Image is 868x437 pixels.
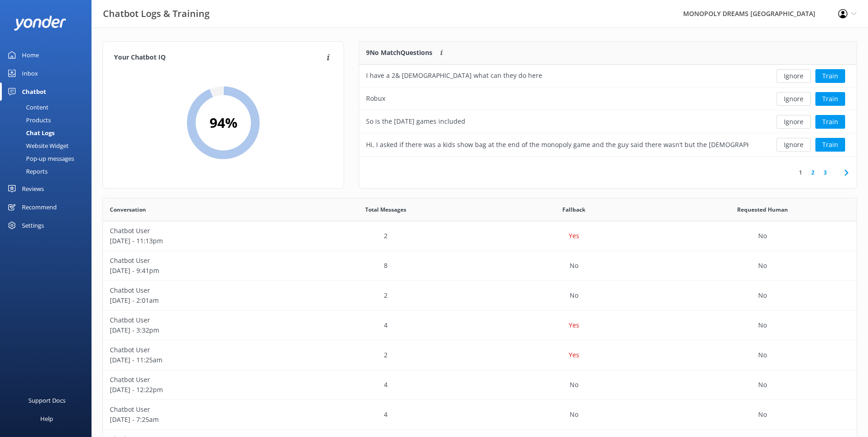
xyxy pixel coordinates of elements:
div: row [359,133,857,156]
p: 9 No Match Questions [366,48,432,58]
span: Conversation [110,205,146,214]
img: yonder-white-logo.png [14,16,66,31]
button: Train [815,115,845,129]
p: [DATE] - 11:25am [110,355,285,365]
button: Train [815,92,845,106]
a: Website Widget [5,139,92,152]
div: Inbox [22,64,38,82]
p: [DATE] - 7:25am [110,415,285,425]
p: 4 [384,320,388,330]
p: No [570,290,578,300]
div: Robux [366,93,385,104]
div: Content [5,101,49,114]
a: Products [5,114,92,126]
div: Reports [5,165,48,178]
button: Ignore [776,115,811,129]
a: Content [5,101,92,114]
span: Requested Human [737,205,788,214]
p: Chatbot User [110,315,285,325]
a: Pop-up messages [5,152,92,165]
button: Ignore [776,92,811,106]
p: No [758,320,767,330]
p: 2 [384,350,388,360]
h4: Your Chatbot IQ [114,53,324,63]
div: row [103,370,857,400]
p: Yes [569,320,579,330]
div: Website Widget [5,139,69,152]
div: Pop-up messages [5,152,74,165]
p: Chatbot User [110,226,285,236]
p: 8 [384,261,388,271]
a: Chat Logs [5,126,92,139]
p: No [570,261,578,271]
div: grid [359,65,857,156]
p: [DATE] - 3:32pm [110,325,285,335]
div: row [359,87,857,110]
div: row [103,400,857,430]
p: No [758,261,767,271]
p: No [570,410,578,420]
button: Ignore [776,69,811,83]
div: row [359,110,857,133]
div: row [103,311,857,340]
div: row [103,340,857,370]
a: Reports [5,165,92,178]
p: 2 [384,231,388,241]
p: Chatbot User [110,256,285,266]
p: 2 [384,290,388,300]
div: row [359,65,857,87]
p: Yes [569,231,579,241]
p: No [758,380,767,390]
p: 4 [384,380,388,390]
p: [DATE] - 11:13pm [110,236,285,246]
span: Fallback [562,205,585,214]
p: Chatbot User [110,404,285,415]
div: row [103,221,857,251]
p: No [570,380,578,390]
button: Ignore [776,138,811,152]
p: [DATE] - 9:41pm [110,266,285,276]
p: [DATE] - 12:22pm [110,385,285,395]
div: Chat Logs [5,126,54,139]
div: So is the [DATE] games included [366,116,465,126]
p: Chatbot User [110,375,285,385]
a: 2 [807,168,819,177]
a: 3 [819,168,831,177]
div: Reviews [22,180,44,198]
div: row [103,251,857,281]
p: 4 [384,410,388,420]
div: Settings [22,216,44,235]
p: Yes [569,350,579,360]
h3: Chatbot Logs & Training [103,6,210,21]
div: Help [40,410,53,428]
p: [DATE] - 2:01am [110,295,285,306]
a: 1 [794,168,807,177]
div: row [103,281,857,311]
span: Total Messages [365,205,406,214]
div: Products [5,114,51,126]
div: Chatbot [22,82,46,101]
div: Home [22,46,39,64]
button: Train [815,138,845,152]
div: I have a 2& [DEMOGRAPHIC_DATA] what can they do here [366,71,542,81]
button: Train [815,69,845,83]
div: Recommend [22,198,57,216]
p: No [758,410,767,420]
div: Support Docs [28,391,65,410]
p: No [758,350,767,360]
p: Chatbot User [110,345,285,355]
p: No [758,290,767,300]
h2: 94 % [210,112,237,134]
p: No [758,231,767,241]
p: Chatbot User [110,285,285,295]
div: Hi, I asked if there was a kids show bag at the end of the monopoly game and the guy said there w... [366,140,749,150]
